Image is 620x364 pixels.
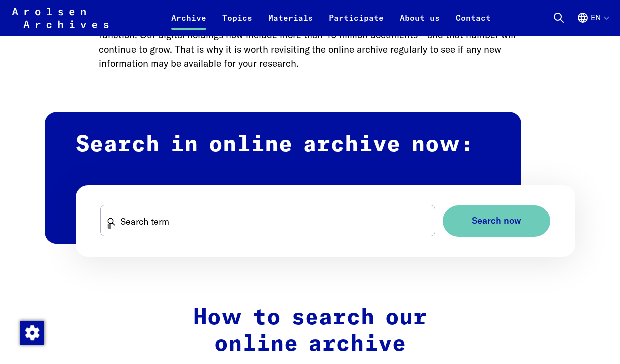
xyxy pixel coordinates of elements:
[214,12,260,36] a: Topics
[321,12,392,36] a: Participate
[448,12,499,36] a: Contact
[443,205,550,237] button: Search now
[163,6,499,30] nav: Primary
[392,12,448,36] a: About us
[20,321,44,345] img: Change consent
[99,305,521,358] h2: How to search our online archive
[577,12,608,36] button: English, language selection
[472,216,521,226] span: Search now
[45,112,521,244] h2: Search in online archive now:
[20,320,44,344] div: Change consent
[260,12,321,36] a: Materials
[163,12,214,36] a: Archive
